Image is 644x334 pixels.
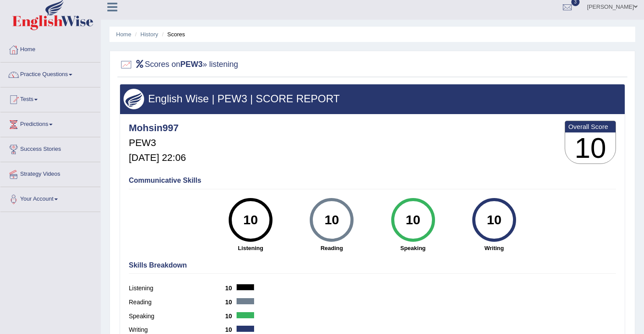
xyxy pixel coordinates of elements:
a: Home [116,31,131,38]
h5: [DATE] 22:06 [129,153,186,163]
a: Predictions [0,112,100,134]
strong: Reading [296,244,368,252]
div: 10 [234,202,266,238]
a: Your Account [0,187,100,209]
div: 10 [316,202,348,238]
label: Listening [129,284,225,293]
img: wings.png [124,89,144,109]
div: 10 [397,202,429,238]
h2: Scores on » listening [120,58,238,71]
a: Strategy Videos [0,162,100,184]
b: 10 [225,299,237,306]
b: 10 [225,313,237,320]
a: Tests [0,87,100,109]
strong: Listening [214,244,287,252]
b: PEW3 [180,60,203,69]
b: 10 [225,285,237,292]
a: Practice Questions [0,63,100,84]
div: 10 [478,202,510,238]
h4: Skills Breakdown [129,261,616,269]
a: History [141,31,158,38]
h4: Communicative Skills [129,177,616,184]
h3: 10 [565,132,616,164]
label: Reading [129,298,225,307]
strong: Writing [458,244,530,252]
a: Success Stories [0,137,100,159]
a: Home [0,38,100,59]
h4: Mohsin997 [129,123,186,133]
b: Overall Score [568,123,612,130]
li: Scores [160,30,185,38]
h3: English Wise | PEW3 | SCORE REPORT [124,93,621,104]
b: 10 [225,326,237,333]
h5: PEW3 [129,138,186,148]
label: Speaking [129,312,225,321]
strong: Speaking [377,244,449,252]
